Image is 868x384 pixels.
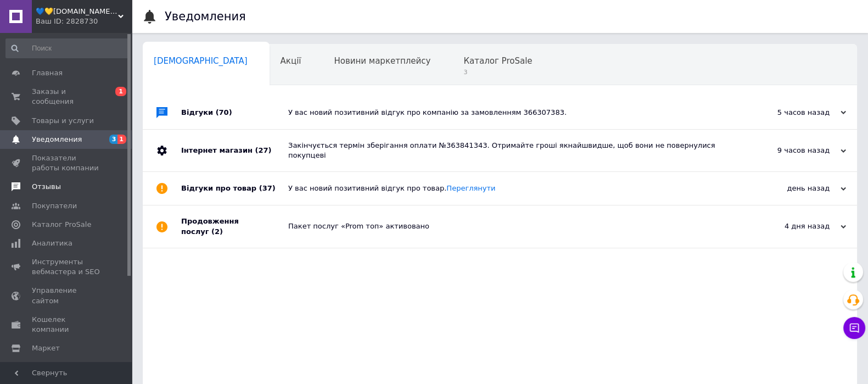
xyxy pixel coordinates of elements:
[281,56,301,66] span: Акції
[32,135,82,144] span: Уведомления
[288,183,736,193] div: У вас новий позитивний відгук про товар.
[843,317,865,339] button: Чат с покупателем
[32,220,91,230] span: Каталог ProSale
[736,221,846,231] div: 4 дня назад
[288,141,736,160] div: Закінчується термін зберігання оплати №363841343. Отримайте гроші якнайшвидше, щоб вони не поверн...
[32,116,94,126] span: Товары и услуги
[154,56,248,66] span: [DEMOGRAPHIC_DATA]
[32,257,102,277] span: Инструменты вебмастера и SEO
[115,87,126,96] span: 1
[181,130,288,171] div: Інтернет магазин
[216,108,232,116] span: (70)
[32,201,77,211] span: Покупатели
[736,108,846,118] div: 5 часов назад
[181,205,288,247] div: Продовження послуг
[181,172,288,205] div: Відгуки про товар
[259,184,276,192] span: (37)
[109,135,118,144] span: 3
[36,7,118,16] span: 💙💛𝐇𝐎𝐙𝐎𝐏𝐓.Com.Ua
[32,315,102,335] span: Кошелек компании
[211,227,223,236] span: (2)
[32,343,60,353] span: Маркет
[117,135,126,144] span: 1
[36,16,132,26] div: Ваш ID: 2828730
[32,68,63,78] span: Главная
[5,38,130,58] input: Поиск
[32,153,102,173] span: Показатели работы компании
[288,108,736,118] div: У вас новий позитивний відгук про компанію за замовленням 366307383.
[446,184,495,192] a: Переглянути
[334,56,430,66] span: Новини маркетплейсу
[32,87,102,107] span: Заказы и сообщения
[255,146,271,154] span: (27)
[165,10,246,23] h1: Уведомления
[288,221,736,231] div: Пакет послуг «Prom топ» активовано
[463,56,532,66] span: Каталог ProSale
[736,183,846,193] div: день назад
[181,96,288,129] div: Відгуки
[32,182,61,192] span: Отзывы
[736,146,846,155] div: 9 часов назад
[463,68,532,76] span: 3
[32,238,72,248] span: Аналитика
[32,286,102,305] span: Управление сайтом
